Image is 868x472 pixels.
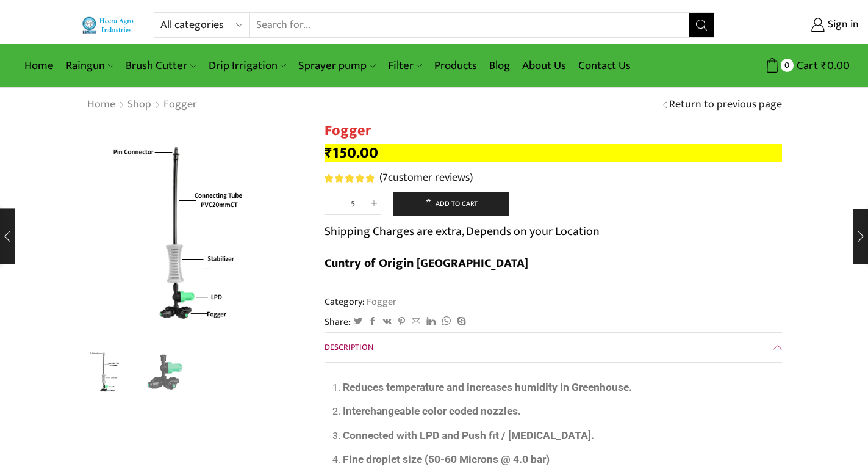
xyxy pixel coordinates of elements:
a: Contact Us [572,51,637,80]
a: Fogger [365,294,396,310]
a: Shop [127,97,152,113]
span: Description [325,340,373,354]
input: Search for... [250,13,689,37]
a: Sign in [733,14,859,36]
a: Description [325,333,782,362]
button: Add to cart [393,192,509,216]
a: Fogger [163,97,198,113]
div: Rated 5.00 out of 5 [325,174,374,183]
span: Connected with LPD and Push fit / [MEDICAL_DATA]. [343,429,594,441]
nav: Breadcrumb [87,97,198,113]
a: Blog [483,51,516,80]
li: 2 / 2 [140,348,190,397]
a: Filter [382,51,428,80]
li: 1 / 2 [84,348,134,397]
h1: Fogger [325,122,782,140]
span: ₹ [821,56,827,75]
a: Drip Irrigation [203,51,292,80]
a: Return to previous page [669,97,782,113]
a: (7customer reviews) [379,170,473,186]
span: Cart [794,57,818,74]
button: Search button [689,13,714,37]
a: 1 [84,346,134,397]
a: fger [140,348,190,399]
a: Raingun [60,51,120,80]
a: Home [87,97,116,113]
span: Reduces temperature and increases humidity in Greenhouse. [343,381,632,393]
span: 7 [325,174,376,183]
b: Cuntry of Origin [GEOGRAPHIC_DATA] [325,253,528,274]
span: Share: [325,315,351,329]
span: Sign in [825,17,859,33]
span: Rated out of 5 based on customer ratings [325,174,374,183]
span: 7 [382,169,388,187]
bdi: 0.00 [821,56,850,75]
span: 0 [781,59,794,71]
span: Category: [325,295,396,309]
div: 1 / 2 [87,122,306,342]
bdi: 150.00 [325,140,378,165]
a: Home [18,51,60,80]
span: Interchangeable color coded nozzles. [343,405,521,417]
a: 0 Cart ₹0.00 [726,54,850,77]
span: Fine droplet size (50-60 Microns @ 4.0 bar) [343,453,550,465]
span: ₹ [325,140,332,165]
a: Products [428,51,483,80]
a: Sprayer pump [292,51,381,80]
input: Product quantity [339,192,367,215]
a: Brush Cutter [120,51,202,80]
a: About Us [516,51,572,80]
p: Shipping Charges are extra, Depends on your Location [325,222,600,241]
